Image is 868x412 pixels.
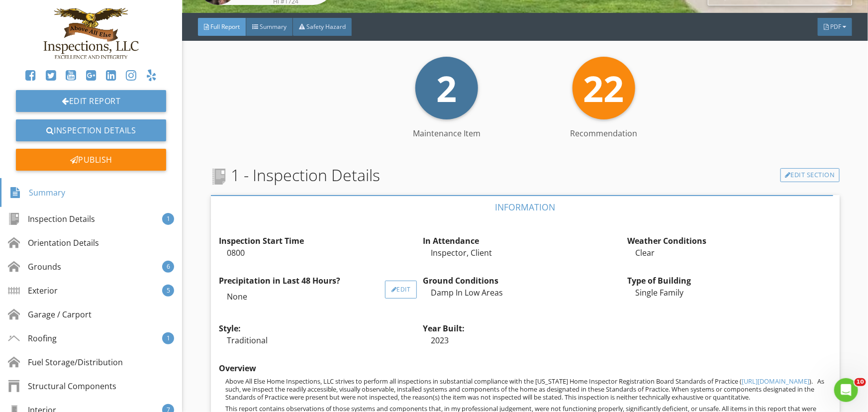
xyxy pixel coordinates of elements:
div: Fuel Storage/Distribution [8,356,123,368]
div: 0800 [219,247,423,259]
span: Safety Hazard [306,22,346,31]
div: Publish [16,149,166,171]
a: Information [211,195,840,219]
div: Orientation Details [8,237,99,249]
img: without_watermark.jpg [43,8,139,60]
div: Inspector, Client [423,247,627,259]
span: 10 [855,378,866,386]
div: Summary [9,184,65,201]
strong: Weather Conditions [627,235,706,246]
div: Clear [627,247,832,259]
div: Damp In Low Areas [423,287,627,299]
div: Grounds [8,261,61,273]
span: PDF [830,22,841,31]
strong: Precipitation in Last 48 Hours? [219,275,340,286]
div: 1 [162,332,174,344]
div: Structural Components [8,380,116,392]
p: None [227,291,423,303]
div: Garage / Carport [8,309,92,320]
strong: In Attendance [423,235,479,246]
strong: Type of Building [627,275,691,286]
span: Summary [260,22,287,31]
a: Edit Section [780,168,840,182]
strong: Style: [219,323,241,334]
iframe: Intercom live chat [834,378,858,402]
strong: Ground Conditions [423,275,498,286]
div: Inspection Details [8,213,95,225]
div: 5 [162,285,174,297]
span: 1 - Inspection Details [211,163,380,187]
a: [URL][DOMAIN_NAME] [742,377,810,386]
strong: Overview [219,363,256,374]
div: 2023 [423,334,627,346]
span: 22 [583,64,624,112]
p: Above All Else Home Inspections, LLC strives to perform all inspections in substantial compliance... [225,377,832,401]
a: Inspection Details [16,119,166,141]
div: Maintenance Item [368,127,525,139]
div: Single Family [627,287,832,299]
div: Roofing [8,332,57,344]
strong: Year Built: [423,323,465,334]
div: Exterior [8,285,58,297]
div: Recommendation [525,127,682,139]
div: Traditional [219,334,423,346]
span: 2 [436,64,457,112]
strong: Inspection Start Time [219,235,304,246]
a: Edit Report [16,90,166,112]
span: Full Report [210,22,240,31]
div: 1 [162,213,174,225]
div: Edit [385,281,417,299]
div: 6 [162,261,174,273]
